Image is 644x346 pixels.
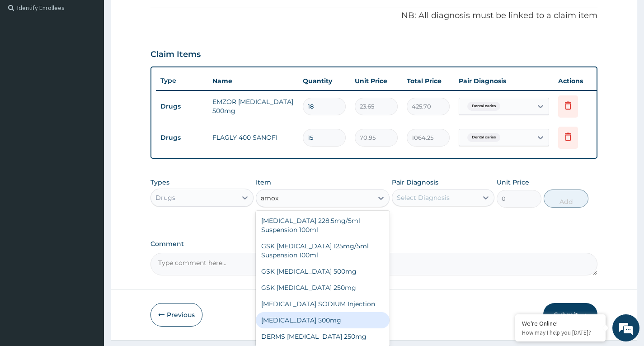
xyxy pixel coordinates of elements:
th: Type [156,72,208,89]
th: Unit Price [350,72,402,90]
td: Drugs [156,129,208,146]
td: FLAGLY 400 SANOFI [208,128,298,147]
label: Comment [150,240,597,248]
th: Total Price [402,72,454,90]
th: Name [208,72,298,90]
div: Select Diagnosis [397,193,450,202]
div: [MEDICAL_DATA] SODIUM Injection [256,296,390,312]
span: Dental caries [467,102,500,111]
span: We're online! [52,114,125,205]
div: GSK [MEDICAL_DATA] 500mg [256,263,390,280]
div: DERMS [MEDICAL_DATA] 250mg [256,328,390,345]
button: Submit [543,303,597,327]
div: [MEDICAL_DATA] 500mg [256,312,390,328]
td: EMZOR [MEDICAL_DATA] 500mg [208,93,298,120]
p: How may I help you today? [522,329,599,337]
th: Pair Diagnosis [454,72,554,90]
div: Chat with us now [47,51,152,62]
p: NB: All diagnosis must be linked to a claim item [150,10,597,22]
div: Drugs [155,193,175,202]
div: Minimize live chat window [148,5,170,26]
td: Drugs [156,98,208,115]
label: Types [150,179,169,186]
div: [MEDICAL_DATA] 228.5mg/5ml Suspension 100ml [256,213,390,238]
div: GSK [MEDICAL_DATA] 250mg [256,280,390,296]
div: We're Online! [522,319,599,327]
label: Pair Diagnosis [392,178,438,187]
label: Item [256,178,271,187]
label: Unit Price [497,178,529,187]
h3: Claim Items [150,50,201,60]
button: Previous [150,303,202,327]
th: Actions [554,72,599,90]
span: Dental caries [467,133,500,142]
th: Quantity [298,72,350,90]
textarea: Type your message and hit 'Enter' [5,247,172,279]
button: Add [544,190,588,208]
div: GSK [MEDICAL_DATA] 125mg/5ml Suspension 100ml [256,238,390,263]
img: d_794563401_company_1708531726252_794563401 [17,45,37,68]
